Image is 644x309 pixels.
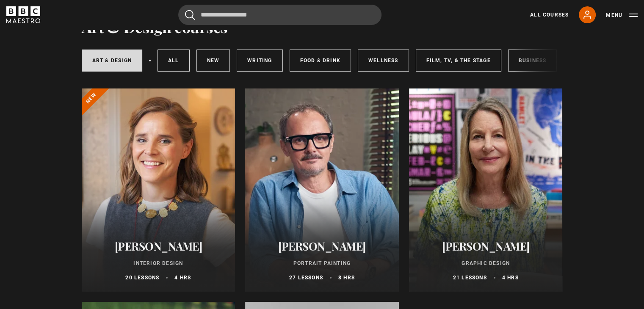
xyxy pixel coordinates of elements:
[502,274,519,281] p: 4 hrs
[453,274,487,281] p: 21 lessons
[125,274,159,281] p: 20 lessons
[6,6,40,23] svg: BBC Maestro
[158,50,190,72] a: All
[290,50,351,72] a: Food & Drink
[338,274,355,281] p: 8 hrs
[82,88,235,292] a: [PERSON_NAME] Interior Design 20 lessons 4 hrs New
[185,10,195,20] button: Submit the search query
[606,11,638,19] button: Toggle navigation
[255,259,389,267] p: Portrait Painting
[92,240,225,253] h2: [PERSON_NAME]
[530,11,569,19] a: All Courses
[416,50,501,72] a: Film, TV, & The Stage
[255,240,389,253] h2: [PERSON_NAME]
[508,50,557,72] a: Business
[358,50,409,72] a: Wellness
[419,240,553,253] h2: [PERSON_NAME]
[92,259,225,267] p: Interior Design
[419,259,553,267] p: Graphic Design
[82,18,228,36] h1: Art & Design courses
[174,274,191,281] p: 4 hrs
[196,50,230,72] a: New
[289,274,323,281] p: 27 lessons
[409,88,563,292] a: [PERSON_NAME] Graphic Design 21 lessons 4 hrs
[82,50,142,72] a: Art & Design
[237,50,282,72] a: Writing
[245,88,399,292] a: [PERSON_NAME] Portrait Painting 27 lessons 8 hrs
[178,5,381,25] input: Search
